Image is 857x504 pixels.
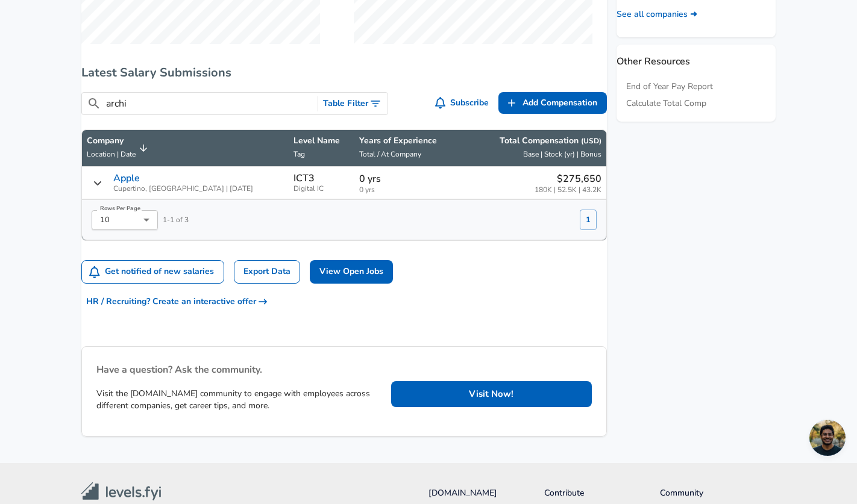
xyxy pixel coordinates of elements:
img: levels.fyi [81,482,161,500]
p: $275,650 [535,172,601,186]
a: Visit Now! [391,381,592,406]
span: CompanyLocation | Date [87,135,151,161]
p: Company [87,135,136,147]
table: Salary Submissions [81,129,607,241]
li: Community [660,487,776,499]
a: Calculate Total Comp [626,98,706,110]
span: Total / At Company [359,149,421,159]
a: See all companies ➜ [617,8,697,20]
span: Total Compensation (USD) Base | Stock (yr) | Bonus [462,135,601,161]
span: 180K | 52.5K | 43.2K [535,186,601,194]
h6: Have a question? Ask the community. [96,361,381,378]
p: Visit the [DOMAIN_NAME] community to engage with employees across different companies, get career... [96,388,381,412]
button: 1 [580,210,597,230]
button: Toggle Search Filters [318,93,388,115]
p: Other Resources [617,45,776,69]
a: Export Data [234,260,300,284]
p: Total Compensation [500,135,601,147]
button: HR / Recruiting? Create an interactive offer [81,291,272,313]
li: [DOMAIN_NAME] [429,487,544,499]
span: HR / Recruiting? Create an interactive offer [86,294,267,310]
input: Search City, Tag, Etc [106,96,313,111]
label: Rows Per Page [100,205,140,212]
a: Add Compensation [498,92,607,114]
button: Subscribe [433,92,494,114]
span: 0 yrs [359,186,452,194]
div: Open chat [809,420,846,456]
p: 0 yrs [359,172,452,186]
p: Level Name [294,135,350,147]
p: Years of Experience [359,135,452,147]
span: Base | Stock (yr) | Bonus [523,149,601,159]
li: Contribute [544,487,660,499]
span: Cupertino, [GEOGRAPHIC_DATA] | [DATE] [113,185,253,193]
p: ICT3 [294,173,315,184]
span: Digital IC [294,185,350,193]
div: 1 - 1 of 3 [82,200,189,230]
a: View Open Jobs [310,260,393,284]
span: Location | Date [87,149,136,159]
p: Apple [113,173,140,184]
span: Tag [294,149,305,159]
button: (USD) [581,136,601,146]
div: 10 [92,210,158,230]
span: Add Compensation [523,96,597,111]
a: End of Year Pay Report [626,81,713,93]
button: Get notified of new salaries [82,261,224,283]
h6: Latest Salary Submissions [81,63,607,82]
